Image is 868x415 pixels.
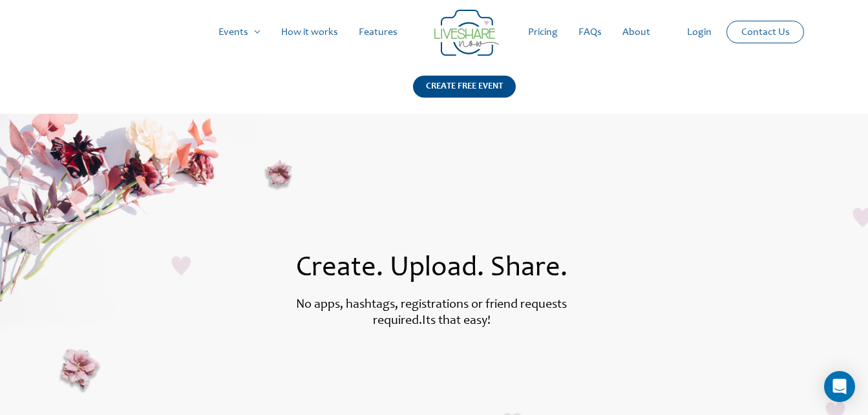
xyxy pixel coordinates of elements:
[677,12,722,53] a: Login
[824,371,855,402] div: Open Intercom Messenger
[296,299,567,328] label: No apps, hashtags, registrations or friend requests required.
[612,12,661,53] a: About
[422,315,491,328] label: Its that easy!
[731,21,800,43] a: Contact Us
[296,255,567,283] span: Create. Upload. Share.
[348,12,408,53] a: Features
[271,12,348,53] a: How it works
[413,76,516,114] a: CREATE FREE EVENT
[413,76,516,98] div: CREATE FREE EVENT
[208,12,271,53] a: Events
[568,12,612,53] a: FAQs
[23,12,845,53] nav: Site Navigation
[518,12,568,53] a: Pricing
[434,10,499,56] img: LiveShare logo - Capture & Share Event Memories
